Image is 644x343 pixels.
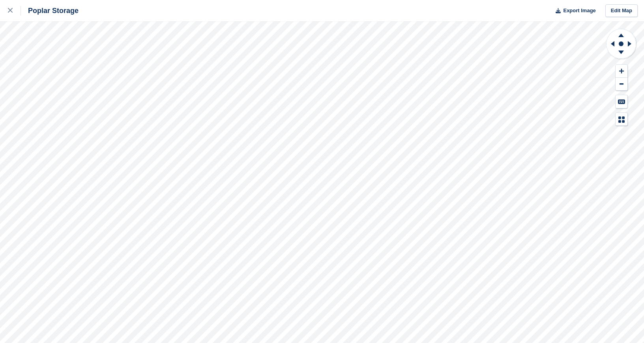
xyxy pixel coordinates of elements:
button: Zoom Out [616,78,627,91]
span: Export Image [563,7,595,15]
button: Export Image [551,4,596,17]
div: Poplar Storage [21,6,79,15]
button: Keyboard Shortcuts [616,95,627,108]
button: Map Legend [616,113,627,126]
button: Zoom In [616,65,627,78]
a: Edit Map [605,4,638,17]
